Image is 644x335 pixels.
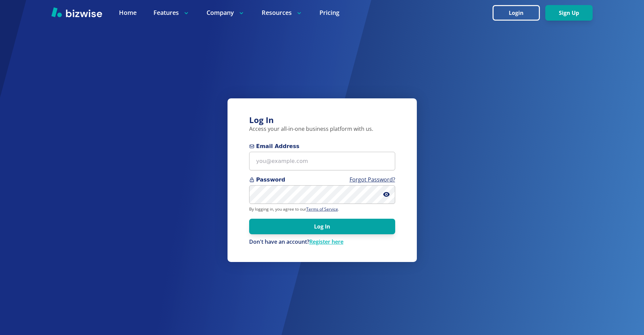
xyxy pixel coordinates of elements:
[350,176,395,183] a: Forgot Password?
[306,206,338,212] a: Terms of Service
[319,8,339,17] a: Pricing
[309,238,343,245] a: Register here
[493,10,545,16] a: Login
[249,176,395,184] span: Password
[119,8,137,17] a: Home
[262,8,303,17] p: Resources
[493,5,540,21] button: Login
[249,238,395,246] p: Don't have an account?
[249,152,395,170] input: you@example.com
[249,207,395,212] p: By logging in, you agree to our .
[249,125,395,133] p: Access your all-in-one business platform with us.
[51,7,102,17] img: Bizwise Logo
[207,8,245,17] p: Company
[249,142,395,150] span: Email Address
[249,115,395,126] h3: Log In
[153,8,190,17] p: Features
[249,238,395,246] div: Don't have an account?Register here
[249,219,395,234] button: Log In
[545,5,593,21] button: Sign Up
[545,10,593,16] a: Sign Up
